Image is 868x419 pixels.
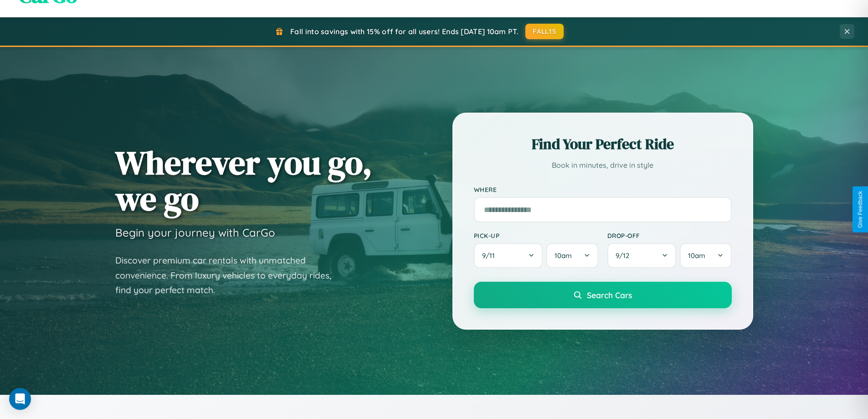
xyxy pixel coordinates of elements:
p: Book in minutes, drive in style [474,159,732,172]
span: 9 / 12 [616,251,634,260]
h1: Wherever you go, we go [115,145,372,217]
span: Fall into savings with 15% off for all users! Ends [DATE] 10am PT. [290,27,519,36]
h2: Find Your Perfect Ride [474,134,732,154]
label: Drop-off [607,232,732,239]
span: Search Cars [587,290,632,300]
button: 10am [680,243,731,268]
p: Discover premium car rentals with unmatched convenience. From luxury vehicles to everyday rides, ... [115,253,343,298]
button: 9/11 [474,243,543,268]
button: 10am [546,243,598,268]
span: 10am [555,251,572,260]
span: 10am [688,251,705,260]
label: Where [474,186,732,193]
button: Search Cars [474,282,732,308]
button: 9/12 [607,243,677,268]
button: FALL15 [525,24,564,39]
div: Give Feedback [857,191,863,228]
div: Open Intercom Messenger [9,388,31,410]
label: Pick-up [474,232,598,239]
span: 9 / 11 [482,251,499,260]
h3: Begin your journey with CarGo [115,226,275,239]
